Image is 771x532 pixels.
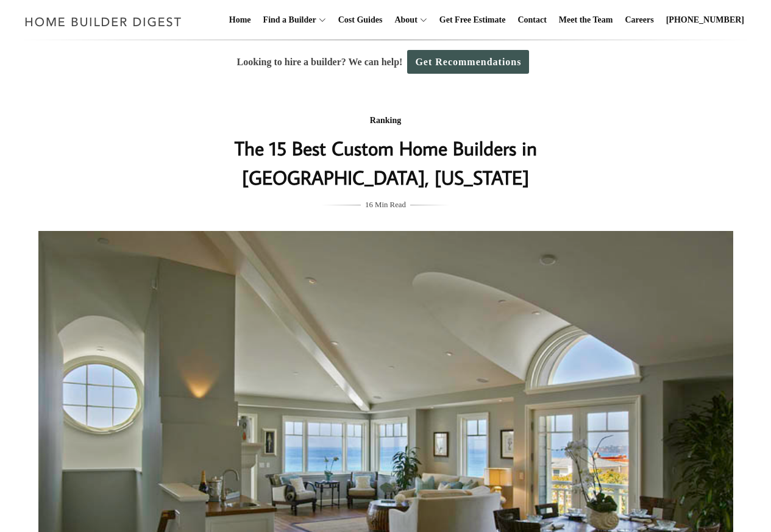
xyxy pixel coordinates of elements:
a: Get Free Estimate [435,1,511,40]
h1: The 15 Best Custom Home Builders in [GEOGRAPHIC_DATA], [US_STATE] [143,133,629,192]
a: Get Recommendations [407,50,529,74]
a: Home [224,1,256,40]
a: Ranking [370,116,401,125]
a: [PHONE_NUMBER] [661,1,749,40]
a: About [389,1,417,40]
a: Contact [513,1,551,40]
a: Careers [620,1,659,40]
img: Home Builder Digest [20,10,187,34]
span: 16 Min Read [365,198,406,211]
a: Find a Builder [258,1,316,40]
a: Cost Guides [333,1,388,40]
a: Meet the Team [554,1,618,40]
